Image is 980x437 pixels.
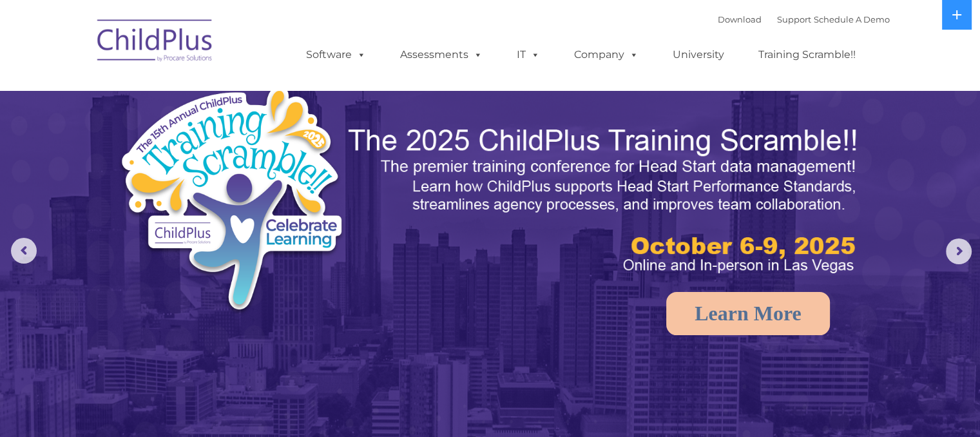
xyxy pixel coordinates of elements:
a: Download [718,14,762,24]
a: Schedule A Demo [814,14,890,24]
a: University [660,42,737,68]
a: Support [777,14,811,24]
font: | [718,14,890,24]
img: ChildPlus by Procare Solutions [91,10,220,75]
a: Assessments [387,42,495,68]
a: Software [293,42,379,68]
a: Learn More [666,292,830,335]
span: Phone number [179,138,234,148]
a: Training Scramble!! [745,42,869,68]
span: Last name [179,85,218,95]
a: IT [504,42,553,68]
a: Company [561,42,651,68]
